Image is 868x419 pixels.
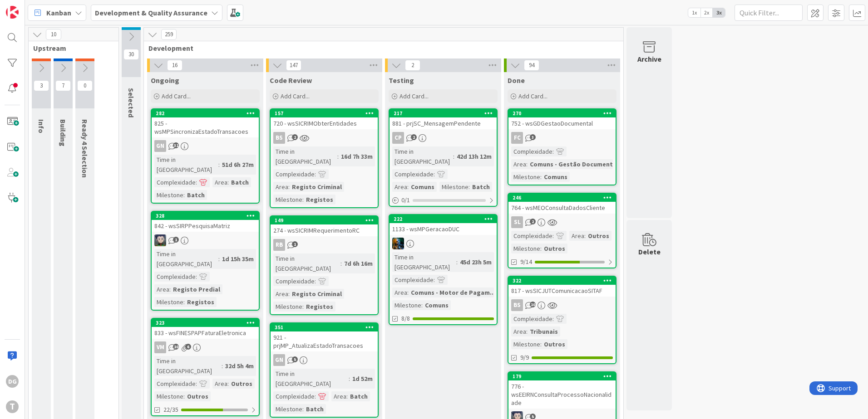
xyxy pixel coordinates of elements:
[302,302,304,312] span: :
[154,272,196,282] div: Complexidade
[152,341,259,353] div: VM
[185,190,207,200] div: Batch
[508,202,616,214] div: 764 - wsMEOConsultaDadosCliente
[390,132,497,144] div: CP
[540,172,542,182] span: :
[271,224,378,236] div: 274 - wsSICRIMRequerimentoRC
[552,146,554,156] span: :
[154,284,169,294] div: Area
[152,319,259,327] div: 323
[331,391,346,401] div: Area
[508,276,616,364] a: 322817 - wsSICJUTComunicacaoSITAFBSComplexidade:Area:TribunaisMilestone:Outros9/9
[154,234,166,246] img: LS
[390,238,497,249] div: JC
[584,231,586,241] span: :
[19,1,41,12] span: Support
[161,29,177,40] span: 259
[185,344,191,350] span: 6
[173,142,179,148] span: 31
[152,327,259,339] div: 833 - wsFINESPAPFaturaEletronica
[434,275,435,285] span: :
[154,341,166,353] div: VM
[688,8,700,17] span: 1x
[392,287,407,297] div: Area
[154,297,183,307] div: Milestone
[552,314,554,324] span: :
[273,169,315,179] div: Complexidade
[183,391,185,401] span: :
[271,117,378,129] div: 720 - wsSICRIMObterEntidades
[271,132,378,144] div: BS
[154,379,196,389] div: Complexidade
[586,231,612,241] div: Outros
[392,238,404,249] img: JC
[229,177,251,187] div: Batch
[511,244,540,253] div: Milestone
[392,169,434,179] div: Complexidade
[350,374,375,384] div: 1d 52m
[405,60,420,71] span: 2
[389,108,498,207] a: 217881 - prjSC_MensagemPendenteCPTime in [GEOGRAPHIC_DATA]:42d 13h 12mComplexidade:Area:ComunsMil...
[273,276,315,286] div: Complexidade
[339,151,375,161] div: 16d 7h 33m
[185,391,211,401] div: Outros
[511,314,552,324] div: Complexidade
[127,88,136,117] span: Selected
[156,110,259,117] div: 282
[390,215,497,223] div: 222
[421,300,423,310] span: :
[273,195,302,205] div: Milestone
[273,302,302,312] div: Milestone
[389,214,498,325] a: 2221133 - wsMPGeracaoDUCJCTime in [GEOGRAPHIC_DATA]:45d 23h 5mComplexidade:Area:Comuns - Motor de...
[152,117,259,137] div: 825 - wsMPSincronizaEstadoTransacoes
[390,109,497,129] div: 217881 - prjSC_MensagemPendente
[271,109,378,129] div: 157720 - wsSICRIMObterEntidades
[77,80,93,91] span: 0
[458,257,494,267] div: 45d 23h 5m
[411,134,417,140] span: 2
[196,272,197,282] span: :
[508,372,616,380] div: 179
[154,391,183,401] div: Milestone
[273,146,337,166] div: Time in [GEOGRAPHIC_DATA]
[212,379,227,389] div: Area
[508,193,616,268] a: 246764 - wsMEOConsultaDadosClienteSLComplexidade:Area:OutrosMilestone:Outros9/14
[220,254,256,264] div: 1d 15h 35m
[392,132,404,144] div: CP
[542,244,567,253] div: Outros
[540,339,542,349] span: :
[6,400,19,413] div: T
[151,76,179,85] span: Ongoing
[218,254,220,264] span: :
[390,223,497,235] div: 1133 - wsMPGeracaoDUC
[508,277,616,297] div: 322817 - wsSICJUTComunicacaoSITAF
[638,246,661,257] div: Delete
[508,194,616,202] div: 246
[390,215,497,235] div: 2221133 - wsMPGeracaoDUC
[508,380,616,409] div: 776 - wsEEIRNConsultaProcessoNacionalidade
[152,234,259,246] div: LS
[511,326,526,336] div: Area
[454,151,494,161] div: 42d 13h 12m
[735,5,803,21] input: Quick Filter...
[390,117,497,129] div: 881 - prjSC_MensagemPendente
[273,253,340,273] div: Time in [GEOGRAPHIC_DATA]
[304,404,326,414] div: Batch
[271,239,378,251] div: RB
[273,404,302,414] div: Milestone
[392,252,456,272] div: Time in [GEOGRAPHIC_DATA]
[407,182,409,192] span: :
[520,257,532,267] span: 9/14
[390,109,497,117] div: 217
[513,373,616,380] div: 179
[315,276,316,286] span: :
[511,216,523,228] div: SL
[401,195,410,205] span: 0 / 1
[154,140,166,152] div: GN
[271,354,378,366] div: GN
[394,216,497,222] div: 222
[95,8,207,17] b: Development & Quality Assurance
[513,195,616,201] div: 246
[270,322,379,418] a: 351921 - prjMP_AtualizaEstadoTransacoesGNTime in [GEOGRAPHIC_DATA]:1d 52mComplexidade:Area:BatchM...
[508,117,616,129] div: 752 - wsGDGestaoDocumental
